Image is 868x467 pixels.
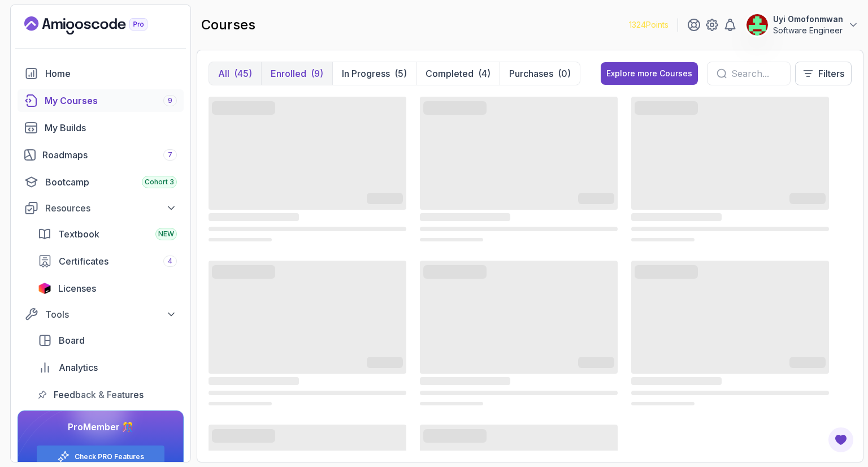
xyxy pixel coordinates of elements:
[311,67,323,80] div: (9)
[212,267,275,276] span: ‌
[578,195,614,204] span: ‌
[201,16,255,34] h2: courses
[209,402,272,405] span: ‌
[420,258,618,409] div: card loading ui
[45,201,177,215] div: Resources
[209,377,299,385] span: ‌
[601,62,698,85] button: Explore more Courses
[58,227,99,241] span: Textbook
[420,377,510,385] span: ‌
[209,227,406,231] span: ‌
[423,103,487,113] span: ‌
[31,329,184,352] a: board
[635,267,698,276] span: ‌
[45,308,177,321] div: Tools
[212,103,275,113] span: ‌
[45,94,177,107] div: My Courses
[631,97,829,210] span: ‌
[500,62,580,85] button: Purchases(0)
[420,227,618,231] span: ‌
[59,254,108,268] span: Certificates
[827,426,854,453] button: Open Feedback Button
[747,14,768,36] img: user profile image
[145,178,174,187] span: Cohort 3
[58,282,96,295] span: Licenses
[18,62,184,85] a: home
[59,334,85,347] span: Board
[234,67,252,80] div: (45)
[209,213,299,221] span: ‌
[631,258,829,409] div: card loading ui
[168,96,172,105] span: 9
[746,14,859,36] button: user profile imageUyi OmofonmwanSoftware Engineer
[629,19,669,31] p: 1324 Points
[158,230,174,239] span: NEW
[420,238,483,241] span: ‌
[209,258,406,409] div: card loading ui
[420,213,510,221] span: ‌
[209,261,406,374] span: ‌
[773,14,843,25] p: Uyi Omofonmwan
[420,391,618,395] span: ‌
[423,267,487,276] span: ‌
[631,94,829,245] div: card loading ui
[212,431,275,440] span: ‌
[168,257,172,266] span: 4
[209,62,261,85] button: All(45)
[635,103,698,113] span: ‌
[31,277,184,300] a: licenses
[773,25,843,36] p: Software Engineer
[209,97,406,210] span: ‌
[789,195,826,204] span: ‌
[24,16,173,34] a: Landing page
[606,68,692,79] div: Explore more Courses
[209,391,406,395] span: ‌
[45,121,177,135] div: My Builds
[31,250,184,273] a: certificates
[631,402,695,405] span: ‌
[38,283,51,294] img: jetbrains icon
[789,359,826,368] span: ‌
[31,356,184,379] a: analytics
[59,361,98,374] span: Analytics
[209,94,406,245] div: card loading ui
[578,359,614,368] span: ‌
[18,144,184,166] a: roadmaps
[367,359,403,368] span: ‌
[478,67,491,80] div: (4)
[367,195,403,204] span: ‌
[426,67,474,80] p: Completed
[509,67,553,80] p: Purchases
[18,171,184,193] a: bootcamp
[631,391,829,395] span: ‌
[18,304,184,325] button: Tools
[631,213,722,221] span: ‌
[631,227,829,231] span: ‌
[54,388,144,401] span: Feedback & Features
[631,261,829,374] span: ‌
[31,383,184,406] a: feedback
[45,67,177,80] div: Home
[423,431,487,440] span: ‌
[18,116,184,139] a: builds
[420,402,483,405] span: ‌
[332,62,416,85] button: In Progress(5)
[731,67,781,80] input: Search...
[416,62,500,85] button: Completed(4)
[818,67,844,80] p: Filters
[420,94,618,245] div: card loading ui
[18,89,184,112] a: courses
[209,238,272,241] span: ‌
[168,150,172,159] span: 7
[795,62,852,85] button: Filters
[42,148,177,162] div: Roadmaps
[45,175,177,189] div: Bootcamp
[218,67,229,80] p: All
[420,97,618,210] span: ‌
[261,62,332,85] button: Enrolled(9)
[420,261,618,374] span: ‌
[394,67,407,80] div: (5)
[271,67,306,80] p: Enrolled
[558,67,571,80] div: (0)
